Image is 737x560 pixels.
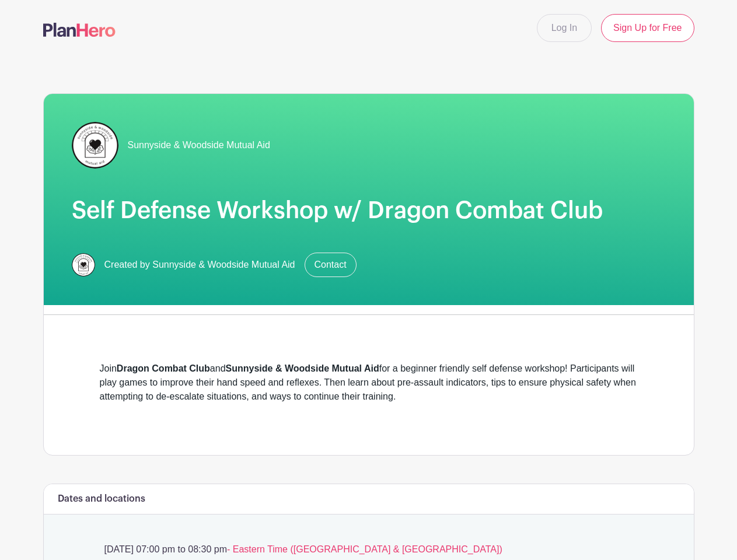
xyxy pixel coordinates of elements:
img: 256.png [72,253,95,276]
span: Created by Sunnyside & Woodside Mutual Aid [104,258,295,272]
strong: Sunnyside & Woodside Mutual Aid [226,363,379,373]
img: 256.png [72,122,118,169]
a: Contact [305,253,357,277]
span: Sunnyside & Woodside Mutual Aid [128,138,270,152]
h6: Dates and locations [58,494,145,505]
div: Join and for a beginner friendly self defense workshop! Participants will play games to improve t... [100,362,638,418]
p: [DATE] 07:00 pm to 08:30 pm [100,542,638,556]
img: logo-507f7623f17ff9eddc593b1ce0a138ce2505c220e1c5a4e2b4648c50719b7d32.svg [43,23,116,37]
strong: Dragon Combat Club [117,363,210,373]
a: Log In [537,14,592,42]
h1: Self Defense Workshop w/ Dragon Combat Club [72,197,666,225]
a: Sign Up for Free [601,14,694,42]
span: - Eastern Time ([GEOGRAPHIC_DATA] & [GEOGRAPHIC_DATA]) [227,544,502,554]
